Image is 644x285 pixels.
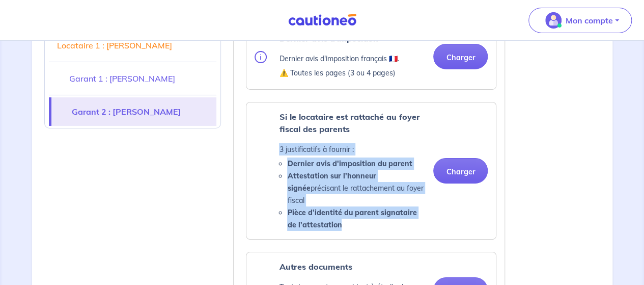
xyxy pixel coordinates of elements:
[51,97,217,126] a: Garant 2 : [PERSON_NAME]
[49,31,217,60] a: Locataire 1 : [PERSON_NAME]
[433,158,488,184] button: Charger
[566,14,613,27] p: Mon compte
[287,171,376,193] strong: Attestation sur l'honneur signée
[246,23,496,90] div: categoryName: tax-assessment, userCategory: entrepreneur
[279,143,425,156] p: 3 justificatifs à fournir :
[287,159,412,168] strong: Dernier avis d'imposition du parent
[49,64,217,93] a: Garant 1 : [PERSON_NAME]
[246,102,496,240] div: categoryName: parental-tax-assessment, userCategory: entrepreneur
[287,208,416,229] strong: Pièce d’identité du parent signataire de l'attestation
[255,51,267,63] img: info.svg
[279,67,399,79] p: ⚠️ Toutes les pages (3 ou 4 pages)
[284,14,360,27] img: Cautioneo
[545,12,562,29] img: illu_account_valid_menu.svg
[528,8,632,33] button: illu_account_valid_menu.svgMon compte
[279,262,352,272] strong: Autres documents
[287,170,425,206] li: précisant le rattachement au foyer fiscal
[279,53,399,65] p: Dernier avis d'imposition français 🇫🇷.
[433,44,488,69] button: Charger
[279,112,419,134] strong: Si le locataire est rattaché au foyer fiscal des parents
